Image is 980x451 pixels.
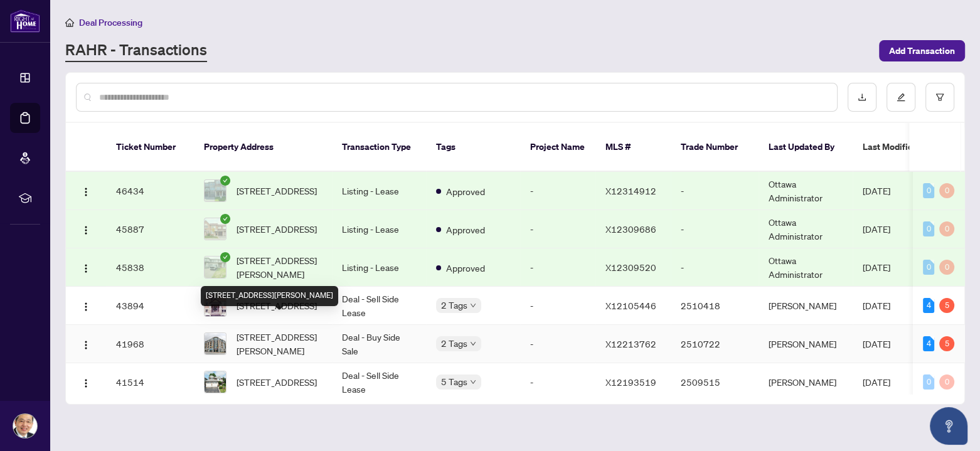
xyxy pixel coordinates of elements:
[897,93,905,102] span: edit
[446,223,485,236] span: Approved
[76,219,96,239] button: Logo
[759,210,853,248] td: Ottawa Administrator
[205,180,226,201] img: thumbnail-img
[759,363,853,401] td: [PERSON_NAME]
[332,287,426,325] td: Deal - Sell Side Lease
[106,325,194,363] td: 41968
[863,262,890,273] span: [DATE]
[671,325,759,363] td: 2510722
[205,371,226,393] img: thumbnail-img
[470,341,476,347] span: down
[759,287,853,325] td: [PERSON_NAME]
[81,340,91,350] img: Logo
[939,183,954,198] div: 0
[879,40,965,61] button: Add Transaction
[520,172,595,210] td: -
[81,225,91,235] img: Logo
[79,17,142,28] span: Deal Processing
[520,123,595,172] th: Project Name
[595,123,671,172] th: MLS #
[923,374,934,390] div: 0
[220,252,230,262] span: check-circle
[605,376,656,388] span: X12193519
[863,300,890,311] span: [DATE]
[939,374,954,390] div: 0
[863,376,890,388] span: [DATE]
[520,248,595,287] td: -
[863,140,939,154] span: Last Modified Date
[863,185,890,196] span: [DATE]
[13,414,37,438] img: Profile Icon
[194,123,332,172] th: Property Address
[863,338,890,349] span: [DATE]
[671,287,759,325] td: 2510418
[605,338,656,349] span: X12213762
[205,218,226,240] img: thumbnail-img
[759,123,853,172] th: Last Updated By
[470,379,476,385] span: down
[923,183,934,198] div: 0
[671,363,759,401] td: 2509515
[671,248,759,287] td: -
[671,172,759,210] td: -
[65,40,207,62] a: RAHR - Transactions
[237,375,317,389] span: [STREET_ADDRESS]
[76,372,96,392] button: Logo
[853,123,966,172] th: Last Modified Date
[441,298,467,312] span: 2 Tags
[759,172,853,210] td: Ottawa Administrator
[426,123,520,172] th: Tags
[759,325,853,363] td: [PERSON_NAME]
[887,83,915,112] button: edit
[925,83,954,112] button: filter
[76,334,96,354] button: Logo
[332,325,426,363] td: Deal - Buy Side Sale
[441,374,467,389] span: 5 Tags
[76,295,96,316] button: Logo
[81,302,91,312] img: Logo
[671,210,759,248] td: -
[10,9,40,33] img: logo
[76,257,96,277] button: Logo
[939,221,954,236] div: 0
[201,286,338,306] div: [STREET_ADDRESS][PERSON_NAME]
[446,184,485,198] span: Approved
[237,330,322,358] span: [STREET_ADDRESS][PERSON_NAME]
[939,336,954,351] div: 5
[106,287,194,325] td: 43894
[332,172,426,210] td: Listing - Lease
[106,363,194,401] td: 41514
[671,123,759,172] th: Trade Number
[205,257,226,278] img: thumbnail-img
[930,407,967,445] button: Open asap
[605,300,656,311] span: X12105446
[106,172,194,210] td: 46434
[923,221,934,236] div: 0
[81,378,91,388] img: Logo
[237,222,317,236] span: [STREET_ADDRESS]
[520,210,595,248] td: -
[858,93,866,102] span: download
[923,260,934,275] div: 0
[520,287,595,325] td: -
[759,248,853,287] td: Ottawa Administrator
[863,223,890,235] span: [DATE]
[939,260,954,275] div: 0
[889,41,955,61] span: Add Transaction
[605,262,656,273] span: X12309520
[106,123,194,172] th: Ticket Number
[470,302,476,309] span: down
[106,210,194,248] td: 45887
[332,248,426,287] td: Listing - Lease
[332,123,426,172] th: Transaction Type
[220,176,230,186] span: check-circle
[848,83,876,112] button: download
[106,248,194,287] td: 45838
[923,298,934,313] div: 4
[605,223,656,235] span: X12309686
[237,253,322,281] span: [STREET_ADDRESS][PERSON_NAME]
[65,18,74,27] span: home
[332,363,426,401] td: Deal - Sell Side Lease
[520,325,595,363] td: -
[81,263,91,273] img: Logo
